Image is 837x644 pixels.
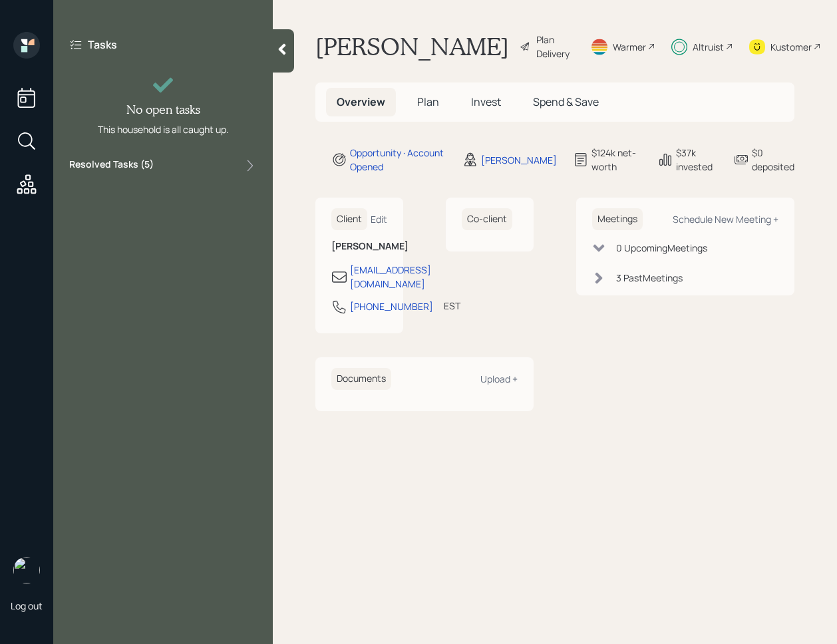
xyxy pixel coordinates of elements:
div: Log out [11,599,43,612]
span: Plan [417,94,439,109]
div: Kustomer [770,40,812,54]
h6: Meetings [592,208,643,230]
span: Invest [471,94,501,109]
h6: Co-client [462,208,512,230]
div: Upload + [480,373,518,385]
div: Edit [371,213,387,226]
div: Plan Delivery [536,33,574,61]
img: retirable_logo.png [13,557,40,583]
div: [PERSON_NAME] [481,153,557,167]
div: Opportunity · Account Opened [350,146,446,174]
label: Tasks [88,37,117,52]
div: [PHONE_NUMBER] [350,299,433,313]
span: Overview [337,94,385,109]
div: [EMAIL_ADDRESS][DOMAIN_NAME] [350,263,431,291]
div: This household is all caught up. [98,122,229,136]
div: EST [444,299,460,313]
h6: Documents [331,368,391,390]
label: Resolved Tasks ( 5 ) [69,158,154,174]
h6: [PERSON_NAME] [331,241,387,252]
h1: [PERSON_NAME] [315,32,509,61]
h6: Client [331,208,367,230]
div: $37k invested [676,146,717,174]
div: $0 deposited [752,146,794,174]
div: 0 Upcoming Meeting s [616,241,707,255]
div: Warmer [613,40,646,54]
span: Spend & Save [533,94,599,109]
div: Schedule New Meeting + [673,213,778,226]
h4: No open tasks [126,102,200,117]
div: $124k net-worth [591,146,641,174]
div: 3 Past Meeting s [616,271,683,285]
div: Altruist [693,40,724,54]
